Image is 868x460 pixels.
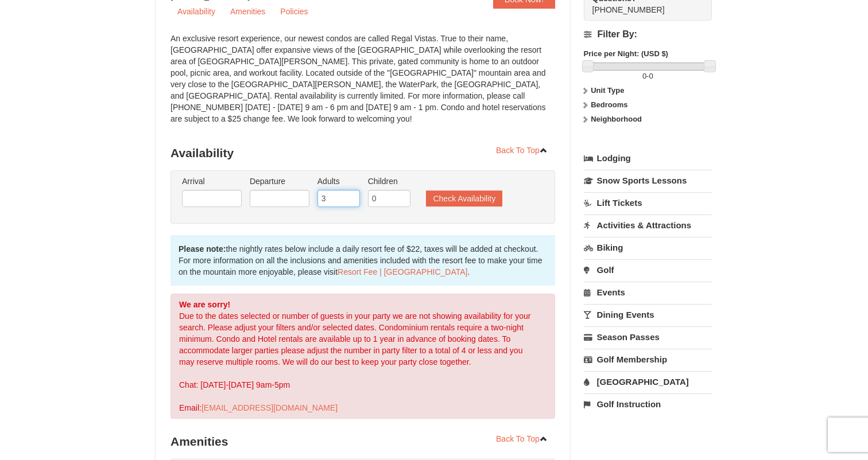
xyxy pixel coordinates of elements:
a: [EMAIL_ADDRESS][DOMAIN_NAME] [201,403,338,412]
a: Dining Events [584,304,712,325]
a: Amenities [223,3,272,20]
strong: Unit Type [591,86,624,95]
a: Back To Top [489,430,555,447]
div: An exclusive resort experience, our newest condos are called Regal Vistas. True to their name, [G... [170,33,555,136]
label: Arrival [182,176,242,187]
span: 0 [642,72,646,80]
strong: Price per Night: (USD $) [584,49,668,58]
a: Availability [170,3,222,20]
strong: We are sorry! [179,300,230,309]
h4: Filter By: [584,29,712,40]
span: 0 [649,72,653,80]
a: Snow Sports Lessons [584,170,712,191]
a: Events [584,282,712,303]
label: Departure [250,176,309,187]
a: Resort Fee | [GEOGRAPHIC_DATA] [338,267,467,276]
label: Adults [317,176,360,187]
a: [GEOGRAPHIC_DATA] [584,371,712,392]
a: Golf Membership [584,349,712,370]
div: Due to the dates selected or number of guests in your party we are not showing availability for y... [170,294,555,419]
a: Golf [584,259,712,280]
a: Biking [584,237,712,258]
a: Season Passes [584,326,712,348]
h3: Availability [170,142,555,165]
label: - [584,71,712,82]
a: Lift Tickets [584,192,712,213]
a: Back To Top [489,142,555,159]
h3: Amenities [170,430,555,453]
strong: Please note: [179,244,226,254]
button: Check Availability [426,190,502,206]
label: Children [368,176,410,187]
a: Lodging [584,148,712,169]
strong: Neighborhood [591,115,642,123]
div: the nightly rates below include a daily resort fee of $22, taxes will be added at checkout. For m... [170,235,555,286]
a: Activities & Attractions [584,215,712,236]
strong: Bedrooms [591,100,627,109]
a: Policies [273,3,315,20]
a: Golf Instruction [584,393,712,415]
